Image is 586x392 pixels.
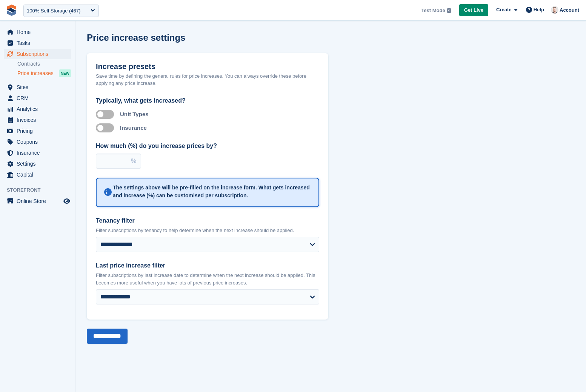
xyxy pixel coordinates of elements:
span: Home [17,27,62,37]
span: Coupons [17,137,62,147]
p: Save time by defining the general rules for price increases. You can always override these before... [96,72,319,87]
span: Subscriptions [17,49,62,59]
a: menu [4,38,71,48]
span: Online Store [17,196,62,206]
label: Last price increase filter [96,261,319,270]
a: menu [4,158,71,169]
span: Pricing [17,126,62,136]
label: Insurance [120,125,147,131]
div: NEW [59,69,71,77]
span: Capital [17,169,62,180]
label: Apply to unit types [96,114,117,115]
span: Tasks [17,38,62,48]
label: Tenancy filter [96,216,319,225]
a: Price increases NEW [17,69,71,77]
span: Invoices [17,115,62,125]
span: Storefront [7,186,75,194]
a: menu [4,93,71,103]
img: Jeff Knox [551,6,558,14]
span: Settings [17,158,62,169]
p: Filter subscriptions by tenancy to help determine when the next increase should be applied. [96,227,319,234]
a: menu [4,196,71,206]
h1: Price increase settings [87,32,185,43]
span: CRM [17,93,62,103]
span: Sites [17,82,62,92]
a: menu [4,115,71,125]
img: icon-info-grey-7440780725fd019a000dd9b08b2336e03edf1995a4989e88bcd33f0948082b44.svg [447,8,451,13]
a: menu [4,82,71,92]
a: menu [4,126,71,136]
label: How much (%) do you increase prices by? [96,141,319,151]
span: Create [496,6,511,14]
p: Filter subscriptions by last increase date to determine when the next increase should be applied.... [96,272,319,286]
span: Test Mode [421,7,445,14]
span: Account [560,6,579,14]
span: Price increases [17,70,54,77]
a: menu [4,49,71,59]
p: The settings above will be pre-filled on the increase form. What gets increased and increase (%) ... [113,184,311,200]
span: Analytics [17,104,62,114]
a: menu [4,104,71,114]
label: Apply to insurance [96,127,117,128]
img: stora-icon-8386f47178a22dfd0bd8f6a31ec36ba5ce8667c1dd55bd0f319d3a0aa187defe.svg [6,5,17,16]
a: menu [4,169,71,180]
span: Insurance [17,148,62,158]
a: menu [4,137,71,147]
a: menu [4,27,71,37]
h1: Increase presets [96,62,319,71]
div: 100% Self Storage (467) [27,7,80,15]
label: Unit Types [120,111,149,117]
a: Preview store [62,197,71,206]
a: Contracts [17,60,71,68]
a: Get Live [459,4,488,17]
div: Typically, what gets increased? [96,96,319,105]
a: menu [4,148,71,158]
span: Get Live [464,6,483,14]
span: Help [534,6,544,14]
